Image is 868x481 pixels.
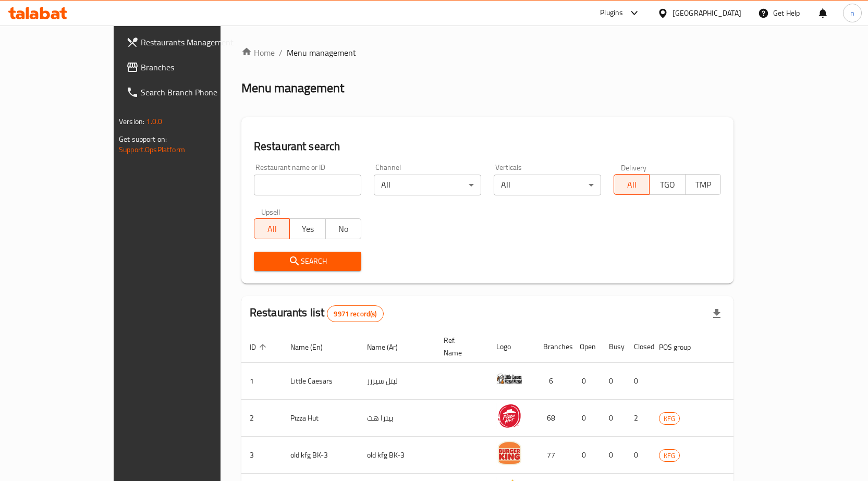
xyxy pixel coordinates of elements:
span: Search [262,255,353,268]
td: 0 [571,400,601,437]
a: Search Branch Phone [118,80,259,105]
h2: Restaurants list [250,305,384,322]
td: 2 [626,400,651,437]
span: Ref. Name [444,334,475,359]
span: KFG [659,450,679,462]
button: Yes [289,218,325,239]
img: Little Caesars [496,366,522,392]
div: Total records count [327,305,383,322]
span: All [618,177,645,192]
th: Logo [488,331,535,363]
span: Name (Ar) [367,341,411,353]
span: TMP [690,177,717,192]
span: 9971 record(s) [327,309,383,319]
td: 3 [241,437,282,474]
li: / [279,46,283,59]
span: Get support on: [119,132,167,146]
label: Delivery [621,164,647,171]
span: Branches [141,61,250,73]
div: All [494,175,601,195]
div: [GEOGRAPHIC_DATA] [673,7,741,19]
td: 0 [626,363,651,400]
h2: Menu management [241,80,344,96]
h2: Restaurant search [254,139,721,154]
td: old kfg BK-3 [359,437,435,474]
input: Search for restaurant name or ID.. [254,175,361,195]
td: Pizza Hut [282,400,359,437]
span: Yes [294,221,321,237]
td: 1 [241,363,282,400]
td: 6 [535,363,571,400]
button: Search [254,252,361,271]
button: All [254,218,290,239]
th: Busy [601,331,626,363]
th: Open [571,331,601,363]
td: ليتل سيزرز [359,363,435,400]
button: TGO [649,174,685,195]
a: Branches [118,55,259,80]
nav: breadcrumb [241,46,733,59]
td: 0 [626,437,651,474]
div: Plugins [600,7,623,19]
th: Branches [535,331,571,363]
span: Name (En) [290,341,336,353]
span: Search Branch Phone [141,86,250,98]
button: No [325,218,361,239]
div: All [374,175,481,195]
img: old kfg BK-3 [496,440,522,466]
td: 2 [241,400,282,437]
td: 0 [571,363,601,400]
td: 0 [601,437,626,474]
span: n [850,7,854,19]
th: Closed [626,331,651,363]
a: Restaurants Management [118,30,259,55]
a: Support.OpsPlatform [119,143,185,156]
span: All [259,221,286,237]
span: TGO [654,177,681,192]
td: 0 [601,363,626,400]
label: Upsell [261,208,280,215]
td: 77 [535,437,571,474]
span: Menu management [287,46,356,59]
span: ID [250,341,270,353]
button: TMP [685,174,721,195]
td: 0 [571,437,601,474]
td: Little Caesars [282,363,359,400]
td: 0 [601,400,626,437]
span: Restaurants Management [141,36,250,48]
td: old kfg BK-3 [282,437,359,474]
div: Export file [704,301,729,326]
td: بيتزا هت [359,400,435,437]
span: Version: [119,115,144,128]
span: No [330,221,357,237]
span: 1.0.0 [146,115,162,128]
span: KFG [659,413,679,425]
button: All [614,174,650,195]
span: POS group [659,341,704,353]
img: Pizza Hut [496,403,522,429]
td: 68 [535,400,571,437]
